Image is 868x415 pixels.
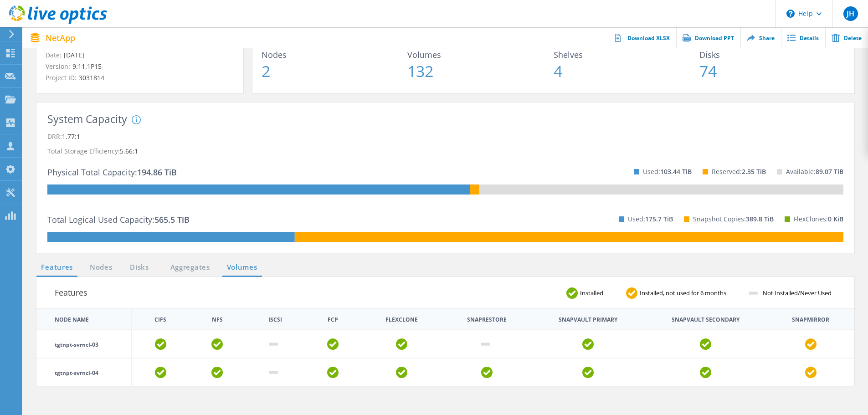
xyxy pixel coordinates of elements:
[847,10,854,17] span: JH
[609,27,676,48] a: Download XLSX
[9,19,107,26] a: Live Optics Dashboard
[262,51,407,59] span: Nodes
[781,27,825,48] a: Details
[578,290,612,296] span: Installed
[828,215,843,223] span: 0 KiB
[672,317,740,323] th: Snapvault Secondary
[36,262,77,273] a: Features
[70,62,102,71] span: 9.11.1P15
[559,317,617,323] th: Snapvault Primary
[222,262,262,273] a: Volumes
[154,214,190,225] span: 565.5 TiB
[693,212,774,226] p: Snapshot Copies:
[46,73,234,83] p: Project ID:
[746,215,774,223] span: 389.8 TiB
[407,51,553,59] span: Volumes
[36,330,132,358] td: tgtnpt-svrncl-03
[46,50,234,60] p: Date:
[154,317,166,323] th: CIFS
[699,51,845,59] span: Disks
[47,212,190,227] p: Total Logical Used Capacity:
[676,27,740,48] a: Download PPT
[407,63,553,79] span: 132
[637,290,735,296] span: Installed, not used for 6 months
[825,27,868,48] a: Delete
[660,167,692,176] span: 103.44 TiB
[699,63,845,79] span: 74
[328,317,338,323] th: FCP
[385,317,418,323] th: FlexClone
[47,144,843,159] p: Total Storage Efficiency:
[268,317,282,323] th: iSCSI
[628,212,673,226] p: Used:
[794,212,843,226] p: FlexClones:
[816,167,843,176] span: 89.07 TiB
[47,113,127,125] h3: System Capacity
[740,27,781,48] a: Share
[786,10,795,18] svg: \n
[55,286,87,299] h3: Features
[36,358,132,386] td: tgtnpt-svrncl-04
[645,215,673,223] span: 175.7 TiB
[262,63,407,79] span: 2
[164,262,216,273] a: Aggregates
[786,164,843,179] p: Available:
[760,290,841,296] span: Not Installed/Never Used
[212,317,223,323] th: NFS
[467,317,507,323] th: Snaprestore
[742,167,766,176] span: 2.35 TiB
[36,308,132,330] th: Node Name
[62,51,84,59] span: [DATE]
[62,132,80,141] span: 1.77:1
[77,73,104,82] span: 3031814
[554,63,699,79] span: 4
[127,262,152,273] a: Disks
[554,51,699,59] span: Shelves
[792,317,829,323] th: Snapmirror
[643,164,692,179] p: Used:
[87,262,116,273] a: Nodes
[712,164,766,179] p: Reserved:
[120,147,138,155] span: 5.66:1
[46,61,234,72] p: Version:
[47,129,843,144] p: DRR:
[46,34,75,42] span: NetApp
[47,165,177,179] p: Physical Total Capacity:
